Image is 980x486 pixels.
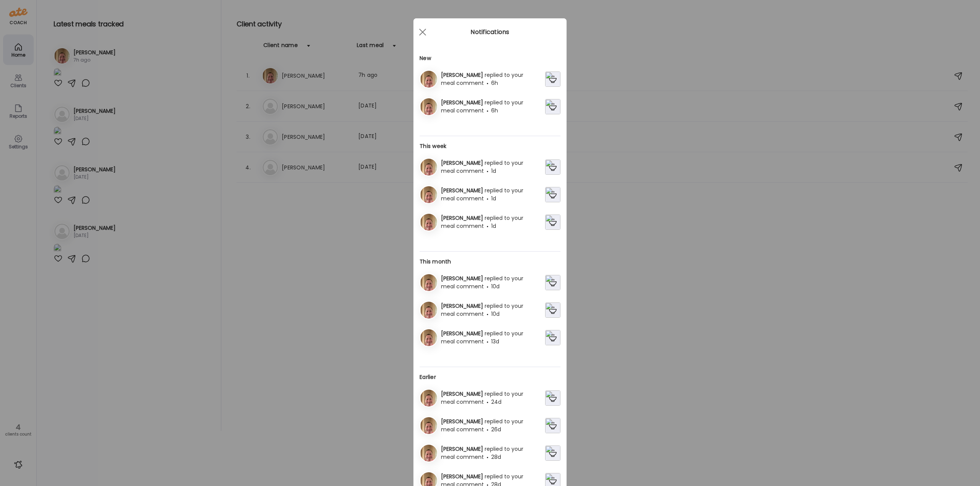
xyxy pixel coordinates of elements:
span: [PERSON_NAME] [441,99,485,106]
img: images%2FPltaLHtbMRdY6hvW1cLZ4xjFVjV2%2FFwpNT8RcS7AEJRkXYKzi%2F4eiszI7DDP4FXhHS8dEZ_240 [545,390,560,406]
span: replied to your meal comment [441,418,523,433]
img: avatars%2FPltaLHtbMRdY6hvW1cLZ4xjFVjV2 [420,445,437,462]
span: [PERSON_NAME] [441,418,485,425]
span: replied to your meal comment [441,187,523,202]
span: [PERSON_NAME] [441,187,485,194]
h2: Earlier [420,373,560,381]
span: replied to your meal comment [441,99,523,114]
span: 6h [491,79,498,87]
img: images%2FPltaLHtbMRdY6hvW1cLZ4xjFVjV2%2FvHeZjOJt6C8blVSQXMhG%2FLX0OICau0FiLMNwclUXE_240 [545,302,560,318]
h2: This month [420,258,560,266]
span: 1d [491,167,496,175]
span: replied to your meal comment [441,445,523,461]
span: replied to your meal comment [441,330,523,345]
img: avatars%2FPltaLHtbMRdY6hvW1cLZ4xjFVjV2 [420,214,437,231]
span: replied to your meal comment [441,390,523,406]
div: Notifications [413,28,567,37]
span: 10d [491,283,500,290]
span: [PERSON_NAME] [441,275,485,282]
img: images%2FPltaLHtbMRdY6hvW1cLZ4xjFVjV2%2FnZUVE6vF23SQxftJDPDq%2F1Gr5z9vhkYpjEvXVqifd_240 [545,159,560,175]
h2: This week [420,142,560,150]
img: images%2FPltaLHtbMRdY6hvW1cLZ4xjFVjV2%2FhLsASMRx88UEYhJbDPim%2FQGn4RG8qH65nRNLCC4Ya_240 [545,99,560,114]
span: replied to your meal comment [441,159,523,175]
span: 1d [491,222,496,230]
span: replied to your meal comment [441,302,523,318]
span: 28d [491,453,501,461]
img: images%2FPltaLHtbMRdY6hvW1cLZ4xjFVjV2%2FC4XYTgcte8nLlA4Otzha%2FKIVmgJN02Kcvis1T2id3_240 [545,330,560,345]
img: avatars%2FPltaLHtbMRdY6hvW1cLZ4xjFVjV2 [420,390,437,406]
span: [PERSON_NAME] [441,71,485,79]
span: [PERSON_NAME] [441,159,485,167]
span: 26d [491,426,501,433]
img: images%2FPltaLHtbMRdY6hvW1cLZ4xjFVjV2%2F8p1iWdRys85D1jgUvund%2FAsnjLsePMKzOPgy6dLPK_240 [545,215,560,230]
img: images%2FPltaLHtbMRdY6hvW1cLZ4xjFVjV2%2FGfTjNSjxvvouWCDnLMUy%2FVjZJKgPsFR8xaHt4pFAq_240 [545,72,560,87]
img: avatars%2FPltaLHtbMRdY6hvW1cLZ4xjFVjV2 [420,186,437,203]
span: 1d [491,195,496,202]
span: [PERSON_NAME] [441,473,485,480]
span: replied to your meal comment [441,214,523,230]
img: avatars%2FPltaLHtbMRdY6hvW1cLZ4xjFVjV2 [420,329,437,346]
img: avatars%2FPltaLHtbMRdY6hvW1cLZ4xjFVjV2 [420,71,437,88]
span: [PERSON_NAME] [441,390,485,398]
img: avatars%2FPltaLHtbMRdY6hvW1cLZ4xjFVjV2 [420,159,437,176]
span: [PERSON_NAME] [441,302,485,310]
span: 10d [491,310,500,318]
span: 24d [491,398,501,406]
span: 13d [491,338,499,345]
img: avatars%2FPltaLHtbMRdY6hvW1cLZ4xjFVjV2 [420,274,437,291]
span: 6h [491,107,498,114]
span: replied to your meal comment [441,275,523,290]
span: replied to your meal comment [441,71,523,87]
h2: New [420,54,560,62]
img: avatars%2FPltaLHtbMRdY6hvW1cLZ4xjFVjV2 [420,98,437,115]
img: images%2FPltaLHtbMRdY6hvW1cLZ4xjFVjV2%2FhEY3xbFXHdnYnyAVbWWO%2FMcNLoVWw0TSlCAMqUNms_240 [545,418,560,433]
img: images%2FPltaLHtbMRdY6hvW1cLZ4xjFVjV2%2FjzDc1HR6Po9qBT5bqrPD%2FCNpBFCBXBJnX3A1VuW8n_240 [545,187,560,202]
img: avatars%2FPltaLHtbMRdY6hvW1cLZ4xjFVjV2 [420,302,437,319]
span: [PERSON_NAME] [441,330,485,337]
img: avatars%2FPltaLHtbMRdY6hvW1cLZ4xjFVjV2 [420,417,437,434]
img: images%2FPltaLHtbMRdY6hvW1cLZ4xjFVjV2%2FW886klXUfgyoJOxuATZN%2FeUwSMfpHuOfnD9JzoehL_240 [545,445,560,461]
span: [PERSON_NAME] [441,214,485,222]
img: images%2FPltaLHtbMRdY6hvW1cLZ4xjFVjV2%2FGFSfp977Frsxh1GgHU98%2FZAeIl0F5aTomrSqGLgYK_240 [545,275,560,290]
span: [PERSON_NAME] [441,445,485,453]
